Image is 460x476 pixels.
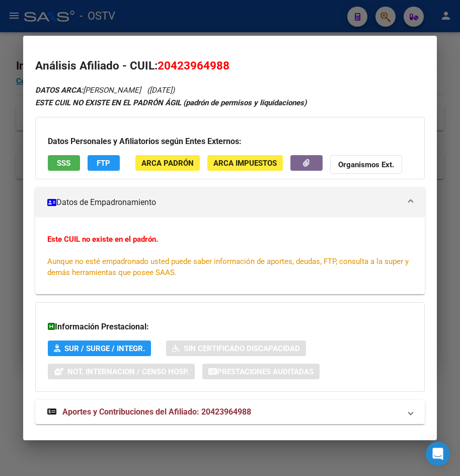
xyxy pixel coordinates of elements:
span: Aunque no esté empadronado usted puede saber información de aportes, deudas, FTP, consulta a la s... [47,257,409,277]
mat-expansion-panel-header: Datos de Empadronamiento [35,187,425,218]
strong: DATOS ARCA: [35,86,83,95]
h2: Análisis Afiliado - CUIL: [35,57,425,75]
button: FTP [88,155,120,171]
span: Not. Internacion / Censo Hosp. [67,367,189,376]
span: SSS [57,159,70,168]
button: Sin Certificado Discapacidad [166,341,306,356]
button: ARCA Impuestos [207,155,283,171]
span: 20423964988 [158,59,229,72]
span: FTP [97,159,110,168]
strong: Organismos Ext. [338,160,394,169]
span: Sin Certificado Discapacidad [184,344,300,353]
span: ARCA Padrón [141,159,194,168]
span: ([DATE]) [147,86,175,95]
button: SUR / SURGE / INTEGR. [48,341,151,356]
span: Aportes y Contribuciones del Afiliado: 20423964988 [62,407,251,417]
strong: Este CUIL no existe en el padrón. [47,235,158,244]
button: SSS [48,155,80,171]
span: ARCA Impuestos [213,159,277,168]
strong: ESTE CUIL NO EXISTE EN EL PADRÓN ÁGIL (padrón de permisos y liquidaciones) [35,98,306,107]
h3: Datos Personales y Afiliatorios según Entes Externos: [48,135,413,148]
div: Open Intercom Messenger [426,442,450,466]
mat-panel-title: Datos de Empadronamiento [47,196,401,209]
button: ARCA Padrón [135,155,200,171]
button: Organismos Ext. [330,155,402,174]
mat-expansion-panel-header: Aportes y Contribuciones del Afiliado: 20423964988 [35,400,425,424]
h3: Información Prestacional: [48,321,413,333]
div: Datos de Empadronamiento [35,218,425,294]
button: Not. Internacion / Censo Hosp. [48,364,195,379]
span: Prestaciones Auditadas [217,367,314,376]
span: [PERSON_NAME] [35,86,141,95]
span: SUR / SURGE / INTEGR. [64,344,145,353]
button: Prestaciones Auditadas [202,364,320,379]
